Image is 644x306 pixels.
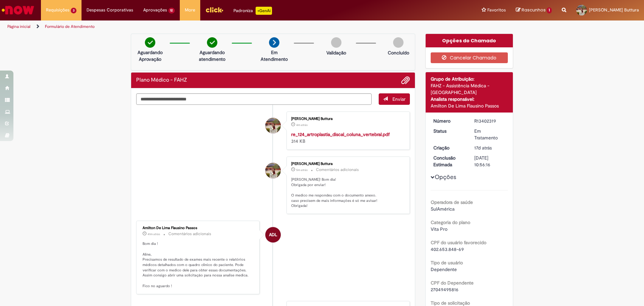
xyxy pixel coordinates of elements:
div: R13402319 [474,118,505,124]
b: Tipo de solicitação [431,300,470,306]
div: [DATE] 10:56:16 [474,155,505,168]
dt: Criação [428,144,470,151]
span: Vita Pro [431,226,447,232]
span: 402.653.848-69 [431,246,464,252]
img: check-circle-green.png [145,37,155,48]
span: 27049495816 [431,287,459,293]
span: 4m atrás [296,123,308,127]
a: Rascunhos [516,7,552,13]
p: Aguardando Aprovação [134,49,166,62]
span: Dependente [431,266,457,272]
div: Opções do Chamado [426,34,513,47]
img: img-circle-grey.png [331,37,341,48]
div: Padroniza [233,7,272,15]
span: More [185,7,195,13]
div: Amilton De Lima Flausino Passos [143,226,254,230]
span: 5m atrás [296,168,308,172]
dt: Número [428,118,470,124]
img: click_logo_yellow_360x200.png [205,5,223,15]
a: Formulário de Atendimento [45,24,95,29]
div: FAHZ - Assistência Médica - [GEOGRAPHIC_DATA] [431,82,508,96]
small: Comentários adicionais [168,231,211,237]
p: Bom dia ! Aline, Precisamos de resultado de exames mais recente o relatórios médicos detalhados c... [143,241,254,289]
dt: Conclusão Estimada [428,155,470,168]
ul: Trilhas de página [5,20,424,33]
b: CPF do Dependente [431,280,474,286]
img: arrow-next.png [269,37,279,48]
p: [PERSON_NAME]! Bom dia! Obrigada por enviar! O medico me respondeu com o documento anexo. caso pr... [291,177,403,209]
a: Página inicial [7,24,31,29]
img: check-circle-green.png [207,37,217,48]
img: ServiceNow [1,3,35,17]
span: Favoritos [487,7,506,13]
p: Em Atendimento [258,49,290,62]
small: Comentários adicionais [316,167,359,173]
div: [PERSON_NAME] Buttura [291,162,403,166]
p: +GenAi [256,7,272,15]
p: Concluído [388,49,409,56]
b: CPF do usuário favorecido [431,239,486,246]
div: [PERSON_NAME] Buttura [291,117,403,121]
b: Tipo de usuário [431,260,463,266]
div: Aline Da Silva Buttura [265,118,281,133]
span: 3 [71,8,76,13]
span: Requisições [46,7,69,13]
time: 12/08/2025 10:56:13 [474,145,492,151]
time: 28/08/2025 10:45:33 [148,232,160,236]
div: Amilton De Lima Flausino Passos [265,227,281,243]
span: ADL [269,227,277,243]
span: 12 [168,8,175,13]
button: Cancelar Chamado [431,52,508,63]
span: Rascunhos [522,7,546,13]
h2: Plano Médico - FAHZ Histórico de tíquete [136,77,187,83]
div: Grupo de Atribuição: [431,76,508,82]
span: 1 [547,7,552,13]
span: SulAmérica [431,206,454,212]
span: 41m atrás [148,232,160,236]
textarea: Digite sua mensagem aqui... [136,93,372,105]
b: Operadora de saúde [431,199,473,205]
div: Amilton De Lima Flausino Passos [431,102,508,109]
div: Em Tratamento [474,128,505,141]
time: 28/08/2025 11:22:00 [296,123,308,127]
p: Aguardando atendimento [196,49,228,62]
button: Adicionar anexos [401,76,410,85]
span: Enviar [392,96,406,102]
dt: Status [428,128,470,134]
span: Despesas Corporativas [87,7,133,13]
b: Categoria do plano [431,219,470,225]
div: Analista responsável: [431,96,508,102]
p: Validação [326,49,346,56]
button: Enviar [379,93,410,105]
div: Aline Da Silva Buttura [265,163,281,178]
a: re_124_artroplastia_discal_coluna_vertebral.pdf [291,131,390,137]
span: 17d atrás [474,145,492,151]
span: Aprovações [143,7,167,13]
div: 12/08/2025 10:56:13 [474,144,505,151]
time: 28/08/2025 11:21:52 [296,168,308,172]
span: [PERSON_NAME] Buttura [589,7,639,13]
div: 314 KB [291,131,403,144]
img: img-circle-grey.png [393,37,404,48]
